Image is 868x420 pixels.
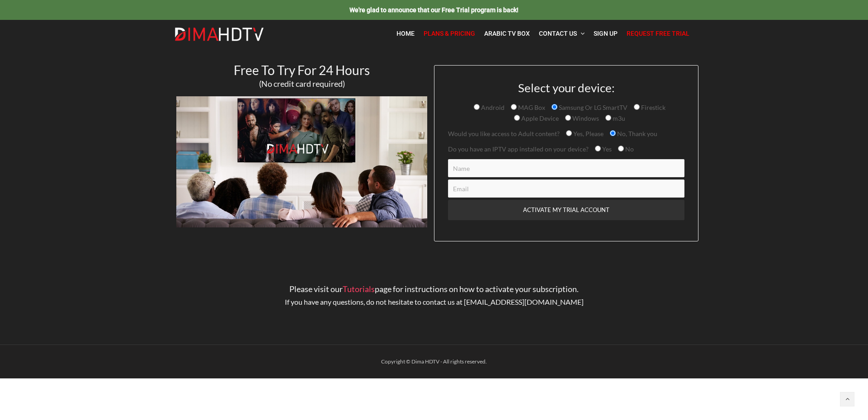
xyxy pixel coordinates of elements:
a: Back to top [840,392,854,406]
img: Dima HDTV [174,27,264,42]
span: MAG Box [517,104,545,111]
a: Plans & Pricing [419,24,480,43]
form: Contact form [441,81,691,241]
input: Android [474,104,480,110]
span: Free To Try For 24 Hours [234,62,370,78]
span: Please visit our page for instructions on how to activate your subscription. [289,284,579,294]
span: Select your device: [518,80,615,95]
input: MAG Box [511,104,517,110]
input: No, Thank you [610,130,616,136]
span: Contact Us [539,30,577,37]
input: Yes, Please [566,130,572,136]
span: Home [396,30,415,37]
a: Tutorials [343,284,375,294]
span: Android [480,104,505,111]
span: Samsung Or LG SmartTV [557,104,627,111]
input: Yes [595,146,601,151]
p: Do you have an IPTV app installed on your device? [448,144,684,155]
span: m3u [611,114,625,122]
span: No [624,145,634,153]
input: Apple Device [514,115,520,121]
span: We're glad to announce that our Free Trial program is back! [349,6,519,14]
a: Sign Up [589,24,622,43]
input: ACTIVATE MY TRIAL ACCOUNT [448,200,684,220]
span: Request Free Trial [627,30,689,37]
span: Sign Up [594,30,618,37]
input: No [618,146,624,151]
a: Home [392,24,419,43]
span: Plans & Pricing [424,30,475,37]
span: Arabic TV Box [484,30,530,37]
span: (No credit card required) [259,79,345,89]
div: Copyright © Dima HDTV - All rights reserved. [170,356,698,367]
span: If you have any questions, do not hesitate to contact us at [EMAIL_ADDRESS][DOMAIN_NAME] [285,297,584,306]
input: Windows [565,115,571,121]
a: Request Free Trial [622,24,694,43]
span: Apple Device [520,114,559,122]
input: Email [448,179,684,198]
a: Arabic TV Box [480,24,534,43]
input: Samsung Or LG SmartTV [552,104,557,110]
span: Yes, Please [572,130,604,137]
p: Would you like access to Adult content? [448,128,684,139]
a: Contact Us [534,24,589,43]
span: No, Thank you [616,130,657,137]
input: Name [448,159,684,177]
input: Firestick [634,104,640,110]
span: Firestick [640,104,665,111]
input: m3u [605,115,611,121]
a: We're glad to announce that our Free Trial program is back! [349,6,519,14]
span: Windows [571,114,599,122]
span: Yes [601,145,612,153]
